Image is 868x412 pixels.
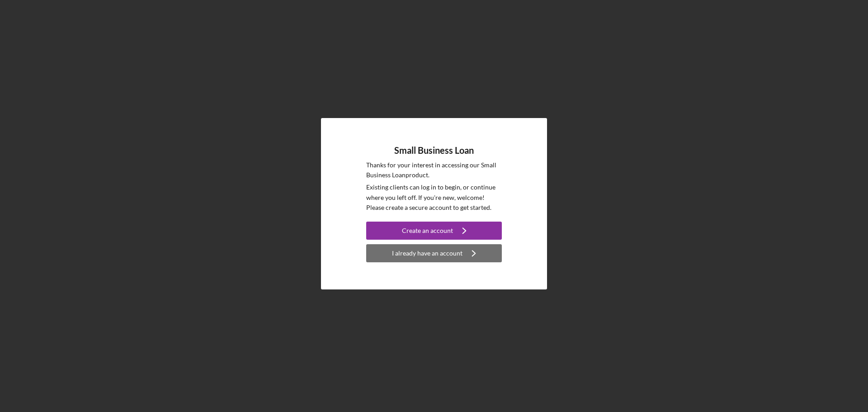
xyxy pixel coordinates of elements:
[366,244,502,262] button: I already have an account
[366,160,502,180] p: Thanks for your interest in accessing our Small Business Loan product.
[366,222,502,240] button: Create an account
[366,222,502,242] a: Create an account
[366,182,502,213] p: Existing clients can log in to begin, or continue where you left off. If you're new, welcome! Ple...
[392,244,462,262] div: I already have an account
[402,222,453,240] div: Create an account
[394,145,474,156] h4: Small Business Loan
